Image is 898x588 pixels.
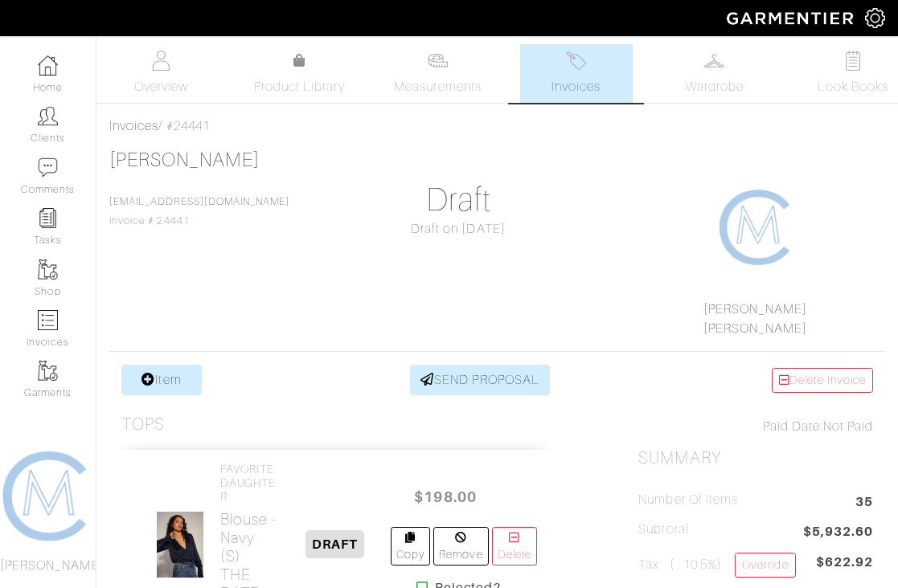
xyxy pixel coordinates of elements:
img: wardrobe-487a4870c1b7c33e795ec22d11cfc2ed9d08956e64fb3008fe2437562e282088.svg [704,51,724,71]
div: Not Paid [638,417,873,436]
a: Delete Invoice [772,368,873,393]
span: Invoices [552,77,601,96]
a: Remove [433,527,488,566]
a: Delete [492,527,537,566]
img: todo-9ac3debb85659649dc8f770b8b6100bb5dab4b48dedcbae339e5042a72dfd3cc.svg [843,51,863,71]
img: garments-icon-b7da505a4dc4fd61783c78ac3ca0ef83fa9d6f193b1c9dc38574b1d14d53ca28.png [38,361,58,381]
img: garments-icon-b7da505a4dc4fd61783c78ac3ca0ef83fa9d6f193b1c9dc38574b1d14d53ca28.png [38,259,58,280]
div: Draft on [DATE] [341,219,576,239]
a: Invoices [109,119,158,133]
img: gear-icon-white-bd11855cb880d31180b6d7d6211b90ccbf57a29d726f0c71d8c61bd08dd39cc2.png [865,8,885,28]
img: comment-icon-a0a6a9ef722e966f86d9cbdc48e553b5cf19dbc54f86b18d962a5391bc8f6eb6.png [38,157,58,178]
a: Copy [391,527,430,566]
span: $5,932.60 [803,522,873,544]
a: [EMAIL_ADDRESS][DOMAIN_NAME] [109,196,289,207]
span: $622.92 [816,553,873,572]
h5: Number of Items [638,492,738,508]
h1: Draft [341,181,576,219]
a: [PERSON_NAME] [109,149,260,170]
span: 35 [855,492,873,514]
span: DRAFT [305,530,364,558]
a: Product Library [243,51,355,96]
a: Wardrobe [658,44,771,103]
a: [PERSON_NAME] [703,321,808,336]
img: reminder-icon-8004d30b9f0a5d33ae49ab947aed9ed385cf756f9e5892f1edd6e32f2345188e.png [38,208,58,228]
span: Invoice # 24441 [109,196,289,227]
img: aTbY9sVWV853hgbCt2AtoFG2 [156,511,205,578]
a: Item [121,365,202,395]
span: Product Library [254,77,345,96]
a: Overview [105,44,217,103]
span: Wardrobe [686,77,744,96]
div: / #24441 [109,116,885,136]
h3: Tops [121,414,165,435]
img: dashboard-icon-dbcd8f5a0b271acd01030246c82b418ddd0df26cd7fceb0bd07c9910d44c42f6.png [38,55,58,76]
img: orders-icon-0abe47150d42831381b5fb84f609e132dff9fe21cb692f30cb5eec754e2cba89.png [38,310,58,330]
span: Paid Date: [763,419,823,434]
img: orders-27d20c2124de7fd6de4e0e44c1d41de31381a507db9b33961299e4e07d508b8c.svg [566,51,586,71]
img: 1608267731955.png.png [717,187,798,267]
a: Invoices [520,44,633,103]
a: Override [735,553,795,578]
img: measurements-466bbee1fd09ba9460f595b01e5d73f9e2bff037440d3c8f018324cb6cdf7a4a.svg [428,51,448,71]
img: garmentier-logo-header-white-b43fb05a5012e4ada735d5af1a66efaba907eab6374d6393d1fbf88cb4ef424d.png [719,4,865,32]
a: SEND PROPOSAL [410,365,550,395]
a: Measurements [381,44,494,103]
span: Look Books [818,77,889,96]
a: [PERSON_NAME] [703,302,808,316]
h4: FAVORITE DAUGHTER [220,463,280,503]
img: clients-icon-6bae9207a08558b7cb47a8932f037763ab4055f8c8b6bfacd5dc20c3e0201464.png [38,106,58,126]
span: $198.00 [397,480,494,514]
img: basicinfo-40fd8af6dae0f16599ec9e87c0ef1c0a1fdea2edbe929e3d69a839185d80c458.svg [151,51,171,71]
span: Overview [134,77,188,96]
h5: Subtotal [638,522,688,537]
h5: Tax ( : 10.5%) [638,553,795,578]
span: Measurements [394,77,482,96]
h2: Summary [638,448,873,468]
